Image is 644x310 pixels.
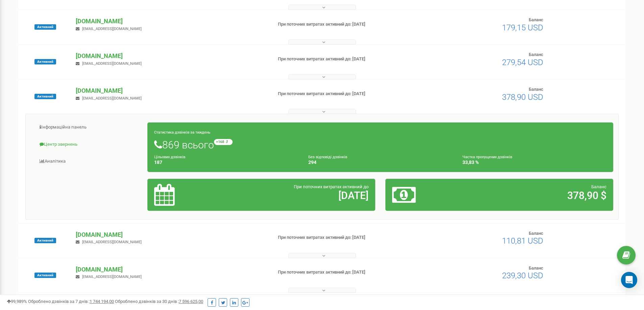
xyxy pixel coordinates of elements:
span: Баланс [529,17,543,22]
span: [EMAIL_ADDRESS][DOMAIN_NAME] [82,240,142,244]
h2: 378,90 $ [467,190,606,201]
span: [EMAIL_ADDRESS][DOMAIN_NAME] [82,96,142,101]
span: 378,90 USD [502,92,543,102]
span: 239,30 USD [502,271,543,280]
p: [DOMAIN_NAME] [76,265,267,274]
p: [DOMAIN_NAME] [76,52,267,60]
span: Баланс [529,231,543,236]
u: 1 744 194,00 [90,299,114,304]
span: 279,54 USD [502,58,543,67]
p: При поточних витратах активний до: [DATE] [278,91,419,97]
p: При поточних витратах активний до: [DATE] [278,269,419,276]
a: Центр звернень [31,136,148,153]
small: Без відповіді дзвінків [308,155,347,159]
p: При поточних витратах активний до: [DATE] [278,21,419,28]
span: Активний [34,59,56,64]
small: Статистика дзвінків за тиждень [154,130,210,135]
p: [DOMAIN_NAME] [76,86,267,95]
span: Активний [34,238,56,243]
small: Частка пропущених дзвінків [462,155,512,159]
p: При поточних витратах активний до: [DATE] [278,234,419,241]
span: [EMAIL_ADDRESS][DOMAIN_NAME] [82,61,142,66]
span: Баланс [591,184,606,189]
span: Оброблено дзвінків за 7 днів : [28,299,114,304]
h2: [DATE] [229,190,368,201]
a: Інформаційна панель [31,119,148,136]
span: [EMAIL_ADDRESS][DOMAIN_NAME] [82,27,142,31]
h4: 187 [154,160,298,165]
h4: 294 [308,160,452,165]
p: [DOMAIN_NAME] [76,17,267,26]
span: При поточних витратах активний до [294,184,368,189]
span: Активний [34,24,56,30]
h1: 869 всього [154,139,606,150]
span: Активний [34,273,56,278]
u: 7 596 625,00 [179,299,203,304]
span: [EMAIL_ADDRESS][DOMAIN_NAME] [82,275,142,279]
p: При поточних витратах активний до: [DATE] [278,56,419,62]
span: 179,15 USD [502,23,543,32]
div: Open Intercom Messenger [621,272,637,288]
a: Аналiтика [31,153,148,170]
span: Баланс [529,265,543,271]
span: 99,989% [7,299,27,304]
small: +168 [214,139,233,145]
span: Баланс [529,87,543,92]
p: [DOMAIN_NAME] [76,230,267,239]
h4: 33,83 % [462,160,606,165]
span: 110,81 USD [502,236,543,246]
span: Оброблено дзвінків за 30 днів : [115,299,203,304]
span: Баланс [529,52,543,57]
small: Цільових дзвінків [154,155,185,159]
span: Активний [34,94,56,99]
